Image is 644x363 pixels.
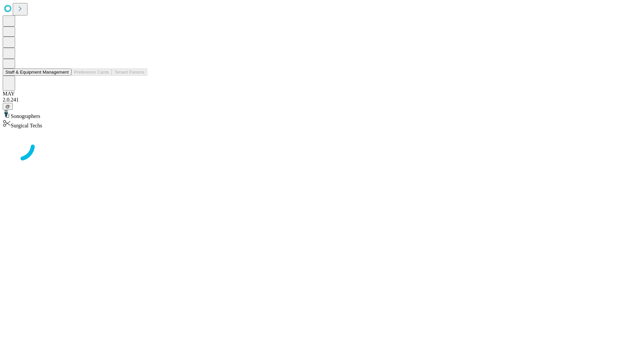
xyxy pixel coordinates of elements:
[5,104,10,109] span: @
[3,69,71,76] button: Staff & Equipment Management
[3,119,641,129] div: Surgical Techs
[71,69,112,76] button: Preference Cards
[112,69,147,76] button: Tenant Params
[3,110,641,119] div: Sonographers
[3,97,641,103] div: 2.0.241
[3,103,13,110] button: @
[3,91,641,97] div: MAY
